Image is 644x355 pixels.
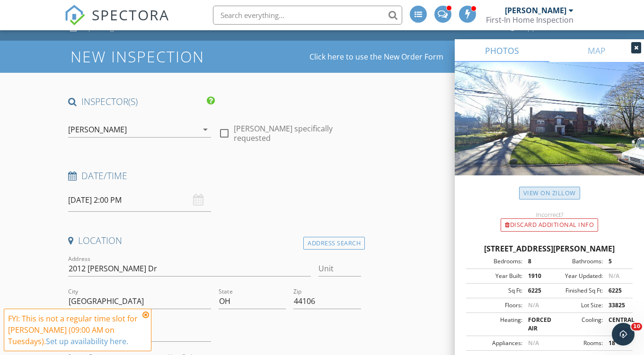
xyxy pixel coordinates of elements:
div: 18 [603,339,630,347]
a: SPECTORA [64,13,169,33]
div: 1910 [522,272,549,280]
div: Address Search [303,237,365,250]
div: Incorrect? [455,211,644,218]
label: [PERSON_NAME] specifically requested [234,124,362,143]
div: FORCED AIR [522,316,549,333]
span: SPECTORA [92,5,169,25]
div: Rooms: [549,339,603,347]
iframe: Intercom live chat [612,323,635,346]
div: Heating: [469,316,522,333]
a: Click here to use the New Order Form [309,53,443,61]
input: Search everything... [213,6,402,25]
h4: Date/Time [68,170,361,182]
div: Bathrooms: [549,257,603,266]
span: 10 [631,323,642,330]
div: Sq Ft: [469,286,522,295]
div: [PERSON_NAME] [505,6,566,15]
div: Discard Additional info [501,218,598,232]
span: N/A [528,339,539,347]
h1: New Inspection [71,48,280,65]
div: 6225 [603,286,630,295]
div: 8 [522,257,549,266]
div: 33825 [603,301,630,310]
div: Floors: [469,301,522,310]
div: Year Updated: [549,272,603,280]
div: [PERSON_NAME] [68,125,127,134]
img: The Best Home Inspection Software - Spectora [64,5,85,26]
div: Year Built: [469,272,522,280]
img: streetview [455,62,644,198]
a: Set up availability here. [46,336,128,346]
div: Appliances: [469,339,522,347]
h4: INSPECTOR(S) [68,95,215,108]
div: 5 [603,257,630,266]
span: N/A [609,272,619,280]
a: View on Zillow [519,187,580,199]
a: PHOTOS [455,39,549,62]
div: [STREET_ADDRESS][PERSON_NAME] [466,243,633,254]
div: First-In Home Inspection [486,15,573,25]
h4: Location [68,234,361,247]
div: CENTRAL [603,316,630,333]
i: arrow_drop_down [200,124,211,135]
div: FYI: This is not a regular time slot for [PERSON_NAME] (09:00 AM on Tuesdays). [8,313,140,347]
div: 6225 [522,286,549,295]
div: Cooling: [549,316,603,333]
div: Bedrooms: [469,257,522,266]
span: N/A [528,301,539,309]
input: Select date [68,189,211,212]
a: MAP [549,39,644,62]
div: Lot Size: [549,301,603,310]
div: Finished Sq Ft: [549,286,603,295]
